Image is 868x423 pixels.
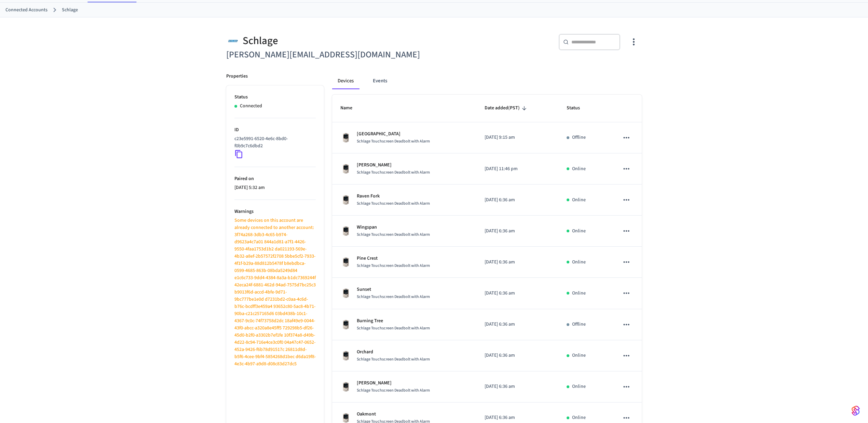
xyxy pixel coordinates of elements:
p: c23e5991-6520-4e6c-8bd0-f0b9c7c6dbd2 [234,135,313,150]
img: SeamLogoGradient.69752ec5.svg [852,405,860,416]
span: Date added(PST) [485,103,529,113]
p: Pine Crest [357,255,430,262]
p: [DATE] 6:36 am [485,290,551,297]
span: Schlage Touchscreen Deadbolt with Alarm [357,201,430,206]
p: Online [572,196,586,204]
div: Schlage [226,34,430,48]
p: Wingspan [357,224,430,231]
p: [DATE] 6:36 am [485,414,551,421]
img: Schlage Logo, Square [226,34,240,48]
span: Schlage Touchscreen Deadbolt with Alarm [357,138,430,144]
p: ID [234,126,316,134]
p: Paired on [234,175,316,182]
p: Online [572,414,586,421]
p: [GEOGRAPHIC_DATA] [357,131,430,138]
p: Online [572,228,586,235]
img: Schlage Sense Smart Deadbolt with Camelot Trim, Front [340,350,351,361]
span: Name [340,103,361,113]
p: [PERSON_NAME] [357,380,430,387]
p: [DATE] 6:36 am [485,228,551,235]
img: Schlage Sense Smart Deadbolt with Camelot Trim, Front [340,288,351,299]
p: [DATE] 5:32 am [234,184,316,191]
p: [PERSON_NAME] [357,162,430,169]
p: Offline [572,134,586,141]
img: Schlage Sense Smart Deadbolt with Camelot Trim, Front [340,194,351,205]
p: [DATE] 6:36 am [485,321,551,328]
p: Status [234,94,316,101]
img: Schlage Sense Smart Deadbolt with Camelot Trim, Front [340,132,351,143]
img: Schlage Sense Smart Deadbolt with Camelot Trim, Front [340,319,351,330]
span: Schlage Touchscreen Deadbolt with Alarm [357,232,430,237]
p: Online [572,352,586,359]
span: Schlage Touchscreen Deadbolt with Alarm [357,387,430,393]
span: Status [567,103,589,113]
button: Devices [332,73,359,89]
p: [DATE] 11:46 pm [485,165,551,173]
p: Orchard [357,349,430,356]
p: Online [572,259,586,266]
p: [DATE] 6:36 am [485,383,551,390]
img: Schlage Sense Smart Deadbolt with Camelot Trim, Front [340,381,351,392]
p: Burning Tree [357,317,430,325]
img: Schlage Sense Smart Deadbolt with Camelot Trim, Front [340,226,351,236]
span: Schlage Touchscreen Deadbolt with Alarm [357,169,430,175]
h6: [PERSON_NAME][EMAIL_ADDRESS][DOMAIN_NAME] [226,48,430,62]
p: [DATE] 6:36 am [485,352,551,359]
a: Connected Accounts [5,6,48,14]
button: Events [367,73,393,89]
p: [DATE] 6:36 am [485,196,551,204]
a: Schlage [62,6,78,14]
p: Offline [572,321,586,328]
span: Schlage Touchscreen Deadbolt with Alarm [357,325,430,331]
div: connected account tabs [332,73,642,89]
img: Schlage Sense Smart Deadbolt with Camelot Trim, Front [340,257,351,268]
p: Online [572,290,586,297]
p: Connected [240,103,262,110]
p: Online [572,383,586,390]
img: Schlage Sense Smart Deadbolt with Camelot Trim, Front [340,163,351,174]
p: Online [572,165,586,173]
p: [DATE] 6:36 am [485,259,551,266]
span: Schlage Touchscreen Deadbolt with Alarm [357,263,430,269]
p: [DATE] 9:15 am [485,134,551,141]
span: Schlage Touchscreen Deadbolt with Alarm [357,294,430,300]
p: Properties [226,73,248,80]
p: Some devices on this account are already connected to another account: 3f74a268-3db3-4c65-b974-d9... [234,217,316,368]
p: Raven Fork [357,193,430,200]
p: Oakmont [357,411,430,418]
p: Sunset [357,286,430,293]
p: Warnings [234,208,316,215]
span: Schlage Touchscreen Deadbolt with Alarm [357,356,430,362]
